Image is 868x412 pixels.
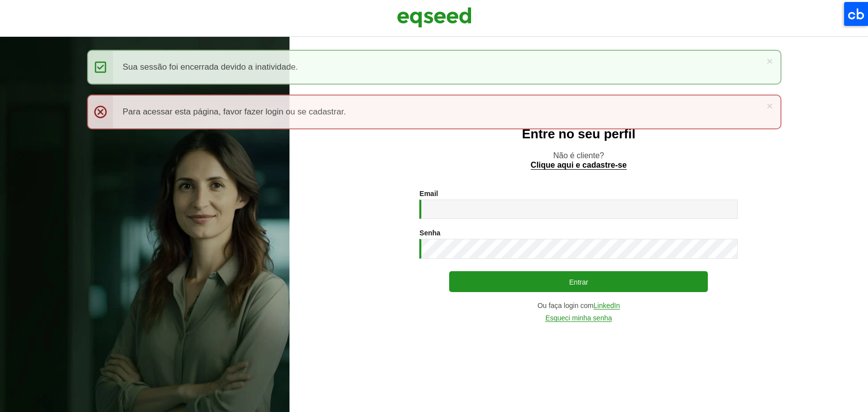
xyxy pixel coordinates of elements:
[767,56,772,66] a: ×
[87,50,781,85] div: Sua sessão foi encerrada devido a inatividade.
[419,302,738,309] div: Ou faça login com
[545,314,612,322] a: Esqueci minha senha
[593,302,620,309] a: LinkedIn
[449,271,708,292] button: Entrar
[767,101,772,111] a: ×
[309,151,848,170] p: Não é cliente?
[309,127,848,141] h2: Entre no seu perfil
[531,161,627,170] a: Clique aqui e cadastre-se
[419,229,440,236] label: Senha
[397,5,472,30] img: EqSeed Logo
[87,95,781,129] div: Para acessar esta página, favor fazer login ou se cadastrar.
[419,190,438,197] label: Email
